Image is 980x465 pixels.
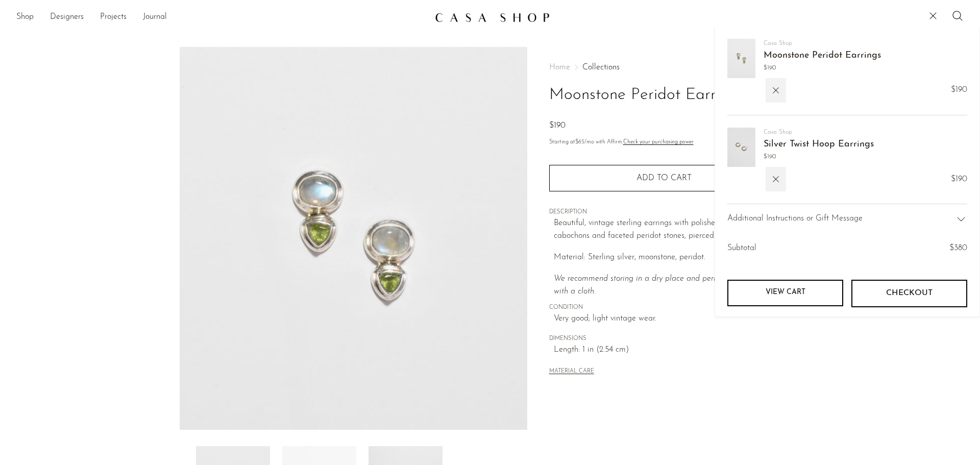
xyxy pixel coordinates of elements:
[764,51,881,60] a: Moonstone Peridot Earrings
[549,121,566,130] span: $190
[949,244,967,252] span: $380
[575,139,584,145] span: $65
[16,11,34,24] a: Shop
[549,138,779,147] p: Starting at /mo with Affirm.
[727,128,755,167] img: Silver Twist Hoop Earrings
[549,368,594,376] button: MATERIAL CARE
[554,344,779,357] span: Length: 1 in (2.54 cm)
[851,280,967,307] button: Checkout
[554,217,779,243] p: Beautiful, vintage sterling earrings with polished moonstone cabochons and faceted peridot stones...
[623,139,694,145] a: Check your purchasing power - Learn more about Affirm Financing (opens in modal)
[727,39,755,78] img: Moonstone Peridot Earrings
[764,40,792,46] a: Casa Shop
[727,204,967,234] div: Additional Instructions or Gift Message
[554,275,763,296] em: We recommend storing in a dry place and periodic polishing with a cloth.
[549,63,570,71] span: Home
[549,82,779,108] h1: Moonstone Peridot Earrings
[549,63,779,71] nav: Breadcrumbs
[727,280,843,306] a: View cart
[143,11,167,24] a: Journal
[886,288,933,298] span: Checkout
[50,11,84,24] a: Designers
[636,174,692,182] span: Add to cart
[764,129,792,135] a: Casa Shop
[951,173,967,186] span: $190
[549,165,779,191] button: Add to cart
[100,11,127,24] a: Projects
[582,63,620,71] a: Collections
[180,47,527,430] img: Moonstone Peridot Earrings
[549,208,779,217] span: DESCRIPTION
[727,242,756,255] span: Subtotal
[16,9,427,26] ul: NEW HEADER MENU
[549,303,779,312] span: CONDITION
[764,140,874,149] a: Silver Twist Hoop Earrings
[554,312,779,326] span: Very good; light vintage wear.
[764,152,874,162] span: $190
[727,212,863,226] span: Additional Instructions or Gift Message
[764,63,881,73] span: $190
[16,9,427,26] nav: Desktop navigation
[951,84,967,97] span: $190
[549,334,779,344] span: DIMENSIONS
[554,251,779,264] p: Material: Sterling silver, moonstone, peridot.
